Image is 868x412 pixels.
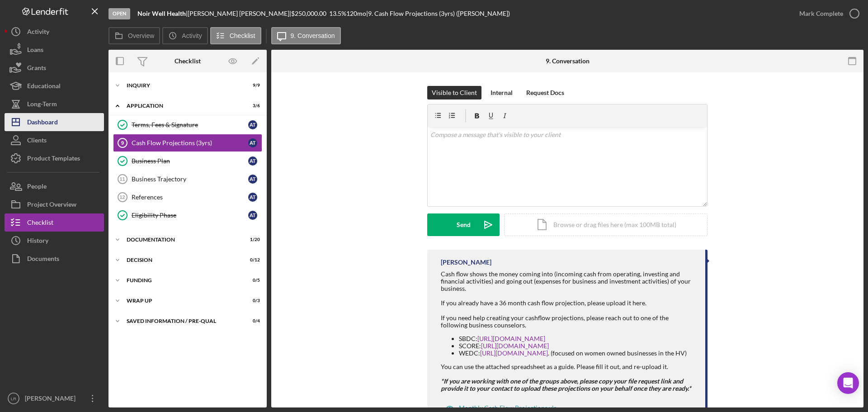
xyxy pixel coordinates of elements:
[113,152,262,170] a: Business PlanAT
[244,278,260,283] div: 0 / 5
[5,389,104,407] button: LR[PERSON_NAME]
[5,131,104,149] button: Clients
[137,9,186,17] b: Noir Well Health
[23,389,81,410] div: [PERSON_NAME]
[248,138,257,147] div: A T
[27,59,46,79] div: Grants
[127,278,237,283] div: Funding
[248,175,257,184] div: A T
[27,113,58,133] div: Dashboard
[27,77,61,97] div: Educational
[5,250,104,268] button: Documents
[5,149,104,167] a: Product Templates
[132,212,248,219] div: Eligibility Phase
[441,299,696,307] div: If you already have a 36 month cash flow projection, please upload it here.
[441,377,691,392] strong: *If you are working with one of the groups above, please copy your file request link and provide ...
[248,193,257,202] div: A T
[441,314,696,329] div: If you need help creating your cashflow projections, please reach out to one of the following bus...
[366,10,510,17] div: | 9. Cash Flow Projections (3yrs) ([PERSON_NAME])
[27,41,43,61] div: Loans
[27,177,47,198] div: People
[459,404,557,412] div: Monthly Cash Flow Projections.xls
[244,257,260,263] div: 0 / 12
[837,372,859,394] div: Open Intercom Messenger
[291,10,329,17] div: $250,000.00
[121,140,124,146] tspan: 9
[799,5,843,23] div: Mark Complete
[459,342,696,350] li: SCORE:
[244,298,260,303] div: 0 / 3
[244,318,260,324] div: 0 / 4
[5,195,104,213] button: Project Overview
[244,103,260,109] div: 3 / 6
[132,157,248,165] div: Business Plan
[175,57,201,65] div: Checklist
[459,335,696,342] li: SBDC:
[5,232,104,250] button: History
[427,213,500,236] button: Send
[441,259,491,266] div: [PERSON_NAME]
[459,350,696,357] li: WEDC: . (focused on women owned businesses in the HV)
[108,8,130,19] div: Open
[491,86,513,99] div: Internal
[5,41,104,59] button: Loans
[27,213,53,234] div: Checklist
[113,188,262,206] a: 12ReferencesAT
[27,232,48,252] div: History
[248,120,257,129] div: A T
[346,10,366,17] div: 120 mo
[132,139,248,147] div: Cash Flow Projections (3yrs)
[5,177,104,195] button: People
[480,349,548,357] a: [URL][DOMAIN_NAME]
[790,5,863,23] button: Mark Complete
[248,156,257,166] div: A T
[526,86,564,99] div: Request Docs
[210,27,261,44] button: Checklist
[113,134,262,152] a: 9Cash Flow Projections (3yrs)AT
[546,57,590,65] div: 9. Conversation
[132,175,248,183] div: Business Trajectory
[5,77,104,95] button: Educational
[119,176,125,182] tspan: 11
[127,83,237,88] div: Inquiry
[127,318,237,324] div: Saved Information / Pre-Qual
[5,213,104,232] button: Checklist
[27,149,80,170] div: Product Templates
[5,59,104,77] button: Grants
[113,206,262,224] a: Eligibility PhaseAT
[477,335,545,342] a: [URL][DOMAIN_NAME]
[182,32,202,39] label: Activity
[481,342,549,350] a: [URL][DOMAIN_NAME]
[244,83,260,88] div: 9 / 9
[113,116,262,134] a: Terms, Fees & SignatureAT
[127,298,237,303] div: Wrap up
[441,270,696,292] div: Cash flow shows the money coming into (incoming cash from operating, investing and financial acti...
[27,195,76,216] div: Project Overview
[137,10,188,17] div: |
[432,86,477,99] div: Visible to Client
[188,10,291,17] div: [PERSON_NAME] [PERSON_NAME] |
[244,237,260,242] div: 1 / 20
[162,27,208,44] button: Activity
[108,27,160,44] button: Overview
[5,95,104,113] button: Long-Term
[329,10,346,17] div: 13.5 %
[127,237,237,242] div: Documentation
[230,32,255,39] label: Checklist
[27,95,57,115] div: Long-Term
[127,257,237,263] div: Decision
[5,113,104,131] button: Dashboard
[5,23,104,41] a: Activity
[291,32,335,39] label: 9. Conversation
